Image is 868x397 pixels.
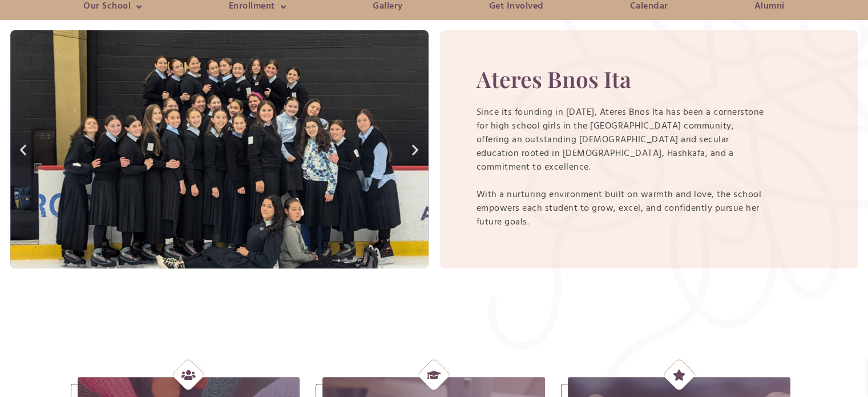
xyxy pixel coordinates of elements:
div: Next slide [408,142,423,157]
span: Go to slide 2 [217,258,221,261]
h1: Ateres Bnos Ita [477,67,767,91]
span: Go to slide 3 [228,258,231,261]
div: Previous slide [16,142,31,157]
span: Go to slide 1 [207,258,211,261]
span: Since its founding in [DATE], Ateres Bnos Ita has been a cornerstone for high school girls in the... [477,105,767,230]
